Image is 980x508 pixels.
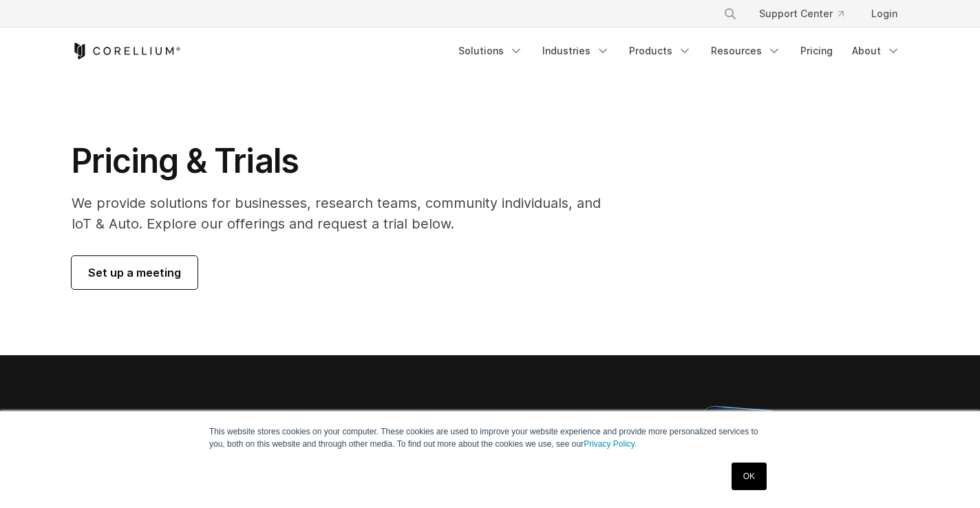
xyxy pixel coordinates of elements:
p: We provide solutions for businesses, research teams, community individuals, and IoT & Auto. Explo... [72,193,620,234]
a: OK [732,463,767,490]
button: Search [718,1,743,26]
h1: Pricing & Trials [72,140,620,182]
a: Privacy Policy. [584,439,637,449]
a: Support Center [748,1,855,26]
a: About [844,39,908,63]
div: Navigation Menu [707,1,908,26]
a: Resources [703,39,789,63]
a: Solutions [450,39,531,63]
a: Products [621,39,700,63]
div: Navigation Menu [450,39,908,63]
a: Corellium Home [72,43,181,59]
a: Pricing [792,39,841,63]
span: Set up a meeting [88,264,181,281]
a: Industries [534,39,618,63]
a: Login [860,1,908,26]
a: Set up a meeting [72,256,198,289]
p: This website stores cookies on your computer. These cookies are used to improve your website expe... [209,425,771,450]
